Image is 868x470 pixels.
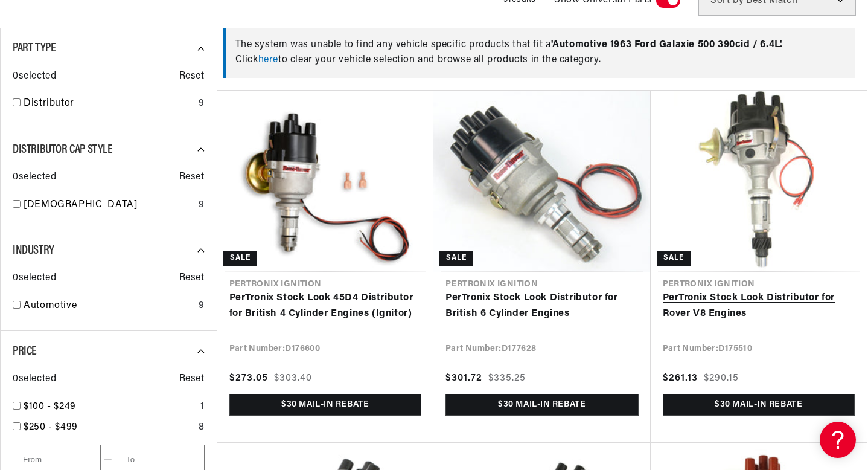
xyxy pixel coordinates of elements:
[24,96,194,112] a: Distributor
[13,245,54,257] span: Industry
[663,291,855,321] a: PerTronix Stock Look Distributor for Rover V8 Engines
[13,69,56,85] span: 0 selected
[13,170,56,185] span: 0 selected
[24,198,194,213] a: [DEMOGRAPHIC_DATA]
[229,291,422,321] a: PerTronix Stock Look 45D4 Distributor for British 4 Cylinder Engines (Ignitor)
[258,55,278,65] a: here
[551,40,783,50] span: ' Automotive 1963 Ford Galaxie 500 390cid / 6.4L '.
[199,96,205,112] div: 9
[179,372,205,387] span: Reset
[13,346,37,358] span: Price
[179,271,205,286] span: Reset
[24,298,194,314] a: Automotive
[13,372,56,387] span: 0 selected
[223,28,856,78] div: The system was unable to find any vehicle specific products that fit a Click to clear your vehicl...
[445,291,639,321] a: PerTronix Stock Look Distributor for British 6 Cylinder Engines
[24,422,78,432] span: $250 - $499
[104,452,113,468] span: —
[13,144,113,156] span: Distributor Cap Style
[199,198,205,213] div: 9
[179,170,205,185] span: Reset
[199,420,205,436] div: 8
[13,42,56,54] span: Part Type
[13,271,56,286] span: 0 selected
[179,69,205,85] span: Reset
[24,402,76,411] span: $100 - $249
[199,298,205,314] div: 9
[200,399,205,415] div: 1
